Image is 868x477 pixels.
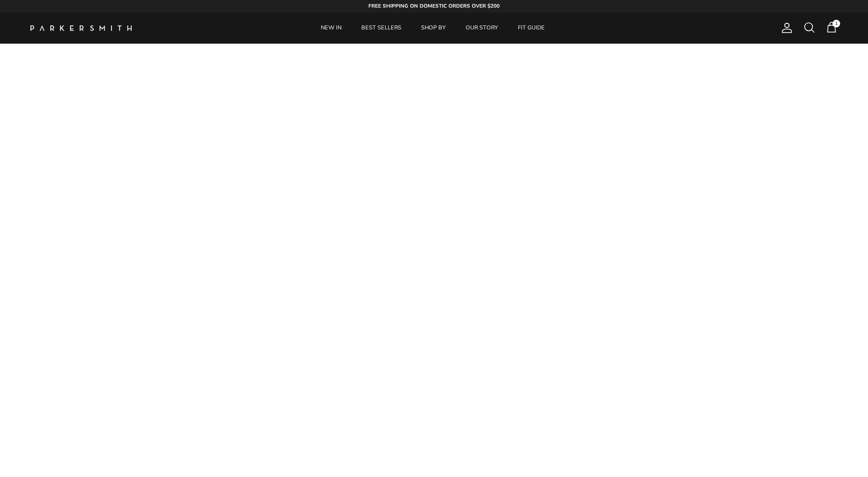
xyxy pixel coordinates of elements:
[151,13,715,44] div: Primary
[352,13,410,44] a: BEST SELLERS
[833,20,840,27] span: 1
[777,22,793,34] a: Account
[457,13,507,44] a: OUR STORY
[312,13,351,44] a: NEW IN
[30,25,132,31] a: Parker Smith
[368,3,500,10] strong: FREE SHIPPING ON DOMESTIC ORDERS OVER $200
[412,13,455,44] a: SHOP BY
[825,21,838,35] a: 1
[509,13,554,44] a: FIT GUIDE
